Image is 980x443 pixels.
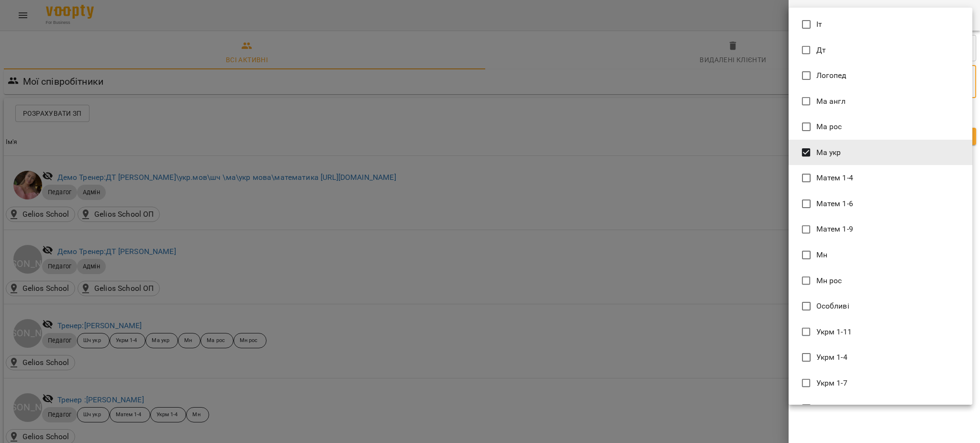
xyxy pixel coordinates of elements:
span: Ма рос [816,121,842,133]
span: Укрм 1-4 [816,352,847,363]
span: Матем 1-9 [816,223,853,235]
span: Укрм 1-11 [816,326,852,338]
span: Дт [816,44,826,56]
span: Мн рос [816,275,842,287]
span: Ма укр [816,147,841,158]
span: Ма англ [816,96,846,107]
span: Іт [816,19,822,30]
span: Логопед [816,70,846,81]
span: Матем 1-6 [816,198,853,210]
span: Особливі [816,300,849,312]
span: Матем 1-4 [816,172,853,184]
span: Укрм 1-7 [816,377,847,389]
span: Мн [816,249,827,261]
span: Укрм 1-9 [816,403,847,414]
